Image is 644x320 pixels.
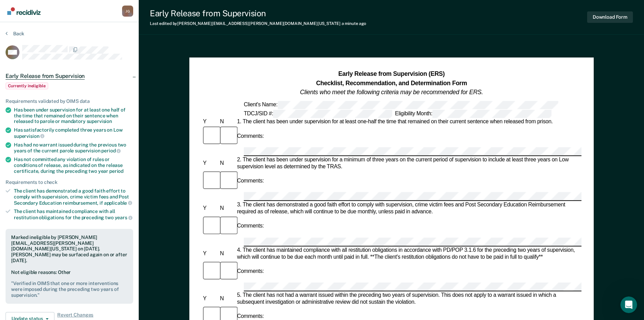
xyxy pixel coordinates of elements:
[119,11,132,24] div: Close
[300,89,483,96] em: Clients who meet the following criteria may be recommended for ERS.
[14,107,133,124] div: Has been under supervision for at least one half of the time that remained on their sentence when...
[242,101,559,109] div: Client's Name:
[201,118,218,125] div: Y
[235,178,265,185] div: Comments:
[14,49,125,61] p: Hi [PERSON_NAME]
[6,82,48,89] span: Currently ineligible
[394,109,553,118] div: Eligibility Month:
[6,179,133,185] div: Requirements to check
[218,250,235,257] div: N
[27,233,42,238] span: Home
[6,30,24,37] button: Back
[87,118,112,124] span: supervision
[104,200,132,206] span: applicable
[94,11,108,25] div: Profile image for Krysty
[68,11,82,25] img: Profile image for Rajan
[122,6,133,17] button: Profile dropdown button
[235,202,581,215] div: 3. The client has demonstrated a good faith effort to comply with supervision, crime victim fees ...
[235,223,265,230] div: Comments:
[587,11,633,23] button: Download Form
[14,142,133,154] div: Has had no warrant issued during the previous two years of the current parole supervision
[11,234,128,264] div: Marked ineligible by [PERSON_NAME][EMAIL_ADDRESS][PERSON_NAME][DOMAIN_NAME][US_STATE] on [DATE]. ...
[218,205,235,212] div: N
[201,295,218,302] div: Y
[620,296,637,313] iframe: Intercom live chat
[150,8,366,18] div: Early Release from Supervision
[11,281,128,298] pre: " Verified in OIMS that one or more interventions were imposed during the preceding two years of ...
[235,118,581,125] div: 1. The client has been under supervision for at least one-half the time that remained on their cu...
[14,127,133,139] div: Has satisfactorily completed three years on Low
[92,233,116,238] span: Messages
[242,109,394,118] div: TDCJ/SID #:
[14,87,116,95] div: Send us a message
[218,118,235,125] div: N
[14,133,44,139] span: supervision
[150,21,366,26] div: Last edited by [PERSON_NAME][EMAIL_ADDRESS][PERSON_NAME][DOMAIN_NAME][US_STATE]
[7,81,132,100] div: Send us a message
[201,250,218,257] div: Y
[115,215,132,220] span: years
[122,6,133,17] div: J G
[101,148,121,153] span: period
[14,208,133,220] div: The client has maintained compliance with all restitution obligations for the preceding two
[6,73,85,80] span: Early Release from Supervision
[7,7,41,15] img: Recidiviz
[235,157,581,170] div: 2. The client has been under supervision for a minimum of three years on the current period of su...
[235,247,581,260] div: 4. The client has maintained compliance with all restitution obligations in accordance with PD/PO...
[235,133,265,140] div: Comments:
[201,160,218,167] div: Y
[14,13,52,24] img: logo
[11,269,128,298] div: Not eligible reasons: Other
[338,70,445,77] strong: Early Release from Supervision (ERS)
[218,295,235,302] div: N
[81,11,95,25] img: Profile image for Kim
[201,205,218,212] div: Y
[342,21,367,26] span: a minute ago
[14,157,133,174] div: Has not committed any violation of rules or conditions of release, as indicated on the release ce...
[69,216,139,244] button: Messages
[218,160,235,167] div: N
[235,292,581,306] div: 5. The client has not had a warrant issued within the preceding two years of supervision. This do...
[6,98,133,104] div: Requirements validated by OIMS data
[235,268,265,275] div: Comments:
[14,188,133,206] div: The client has demonstrated a good faith effort to comply with supervision, crime victim fees and...
[316,80,467,87] strong: Checklist, Recommendation, and Determination Form
[109,168,123,174] span: period
[14,61,125,73] p: How can we help?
